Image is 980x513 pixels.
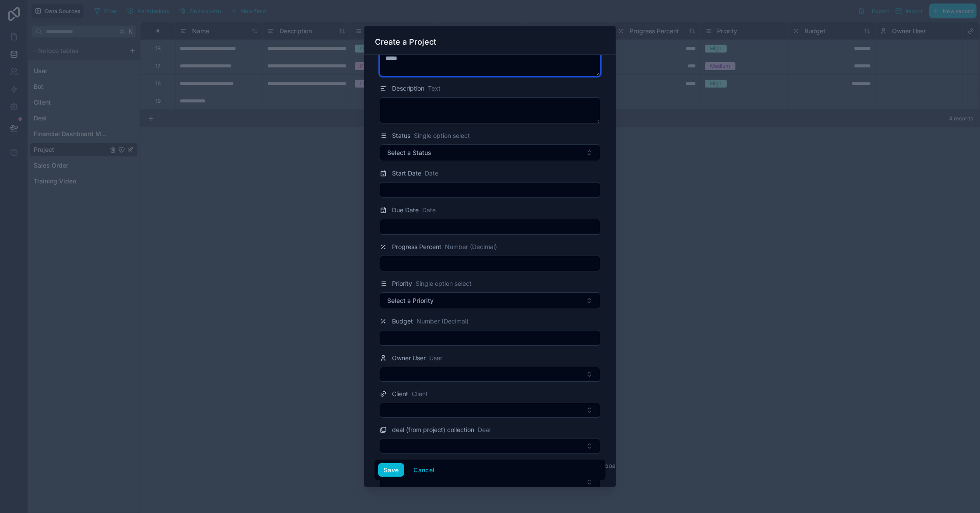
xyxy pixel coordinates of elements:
span: User [429,354,442,362]
span: Number (Decimal) [445,242,497,251]
h3: Create a Project [375,37,436,47]
button: Select Button [380,367,600,382]
span: Status [392,131,410,140]
span: Date [422,206,436,214]
span: Number (Decimal) [416,317,469,326]
button: Cancel [408,463,440,477]
button: Select Button [380,403,600,418]
button: Save [378,463,404,477]
span: Owner User [392,354,426,362]
span: Select a Status [387,148,431,157]
span: Text [428,84,441,93]
span: deal (from project) collection [392,425,474,434]
span: Single option select [414,131,470,140]
span: Select a Priority [387,296,434,305]
span: Client [392,390,408,398]
span: Start Date [392,169,421,178]
span: Priority [392,279,412,288]
span: Date [425,169,438,178]
button: Select Button [380,439,600,453]
button: Select Button [380,474,600,489]
button: Select Button [380,144,600,161]
button: Select Button [380,292,600,309]
span: Description [392,84,424,93]
span: Due Date [392,206,419,214]
span: Deal [478,425,490,434]
span: Budget [392,317,413,326]
span: Single option select [416,279,472,288]
span: Client [412,390,428,398]
span: Progress Percent [392,242,441,251]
